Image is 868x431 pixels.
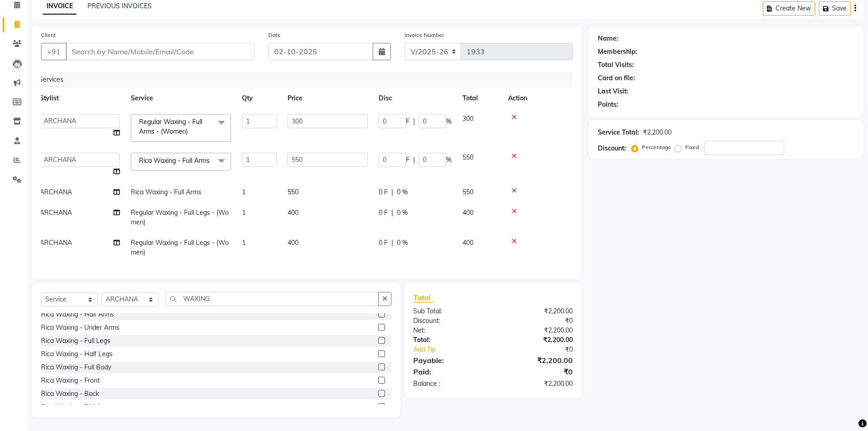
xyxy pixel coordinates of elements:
[210,156,214,165] a: x
[462,188,473,196] span: 550
[242,208,246,217] span: 1
[41,376,100,385] div: Rica Waxing - Front
[819,1,851,16] button: Save
[379,208,388,218] span: 0 F
[288,208,298,217] span: 400
[598,144,626,153] div: Discount:
[406,306,493,316] div: Sub Total:
[493,379,580,389] div: ₹2,200.00
[406,355,493,366] div: Payable:
[462,153,473,161] span: 550
[685,143,699,151] label: Fixed
[87,2,152,10] a: PREVIOUS INVOICES
[288,239,298,247] span: 400
[165,292,379,306] input: Search or Scan
[406,117,410,126] span: F
[41,363,111,372] div: Rica Waxing - Full Body
[493,306,580,316] div: ₹2,200.00
[373,88,457,109] th: Disc
[397,238,408,248] span: 0 %
[288,188,298,196] span: 550
[406,366,493,377] div: Paid:
[598,60,634,70] div: Total Visits:
[391,208,393,218] span: |
[763,1,815,16] button: Create New
[391,238,393,248] span: |
[413,117,415,126] span: |
[188,127,192,135] a: x
[406,316,493,326] div: Discount:
[462,239,473,247] span: 400
[598,34,618,43] div: Name:
[139,118,202,135] span: Regular Waxing - Full Arms - (Women)
[131,188,201,196] span: Rica Waxing - Full Arms
[397,187,408,197] span: 0 %
[406,326,493,335] div: Net:
[598,128,639,137] div: Service Total:
[40,208,72,217] span: ARCHANA
[397,208,408,218] span: 0 %
[462,208,473,217] span: 400
[446,155,452,165] span: %
[598,73,635,83] div: Card on file:
[405,31,444,39] label: Invoice Number
[242,188,246,196] span: 1
[642,143,671,151] label: Percentage
[131,208,229,226] span: Regular Waxing - Full Legs - (Women)
[131,239,229,256] span: Regular Waxing - Full Legs - (Women)
[40,188,72,196] span: ARCHANA
[493,355,580,366] div: ₹2,200.00
[41,31,56,39] label: Client
[379,238,388,248] span: 0 F
[406,345,507,354] a: Add Tip
[41,389,99,399] div: Rica Waxing - Back
[462,114,473,123] span: 300
[41,336,110,346] div: Rica Waxing - Full Legs
[391,187,393,197] span: |
[598,100,618,109] div: Points:
[406,335,493,345] div: Total:
[40,239,72,247] span: ARCHANA
[493,366,580,377] div: ₹0
[41,310,114,319] div: Rica Waxing - Half Arms
[493,316,580,326] div: ₹0
[379,187,388,197] span: 0 F
[413,293,434,302] span: Total
[503,88,566,109] th: Action
[457,88,503,109] th: Total
[66,43,255,60] input: Search by Name/Mobile/Email/Code
[493,326,580,335] div: ₹2,200.00
[406,379,493,389] div: Balance :
[413,155,415,165] span: |
[508,345,580,354] div: ₹0
[643,128,672,137] div: ₹2,200.00
[446,117,452,126] span: %
[406,155,410,165] span: F
[493,335,580,345] div: ₹2,200.00
[242,239,246,247] span: 1
[282,88,373,109] th: Price
[236,88,282,109] th: Qty
[41,43,67,60] button: +91
[41,349,113,359] div: Rica Waxing - Half Legs
[35,71,573,88] div: Services
[598,87,628,96] div: Last Visit:
[139,156,210,165] span: Rica Waxing - Full Arms
[125,88,236,109] th: Service
[268,31,281,39] label: Date
[34,88,125,109] th: Stylist
[41,402,100,412] div: Rica Waxing - Bikini
[598,47,637,57] div: Membership:
[41,323,119,332] div: Rica Waxing - Under Arms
